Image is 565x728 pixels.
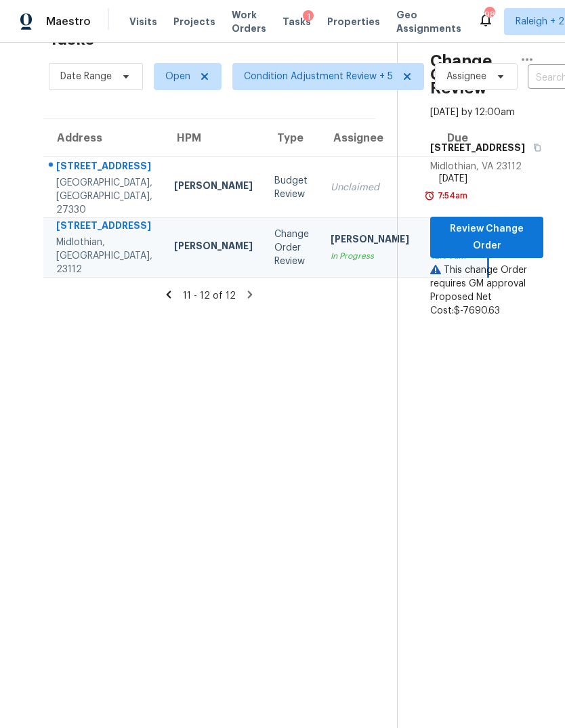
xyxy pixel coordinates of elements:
div: [GEOGRAPHIC_DATA], [GEOGRAPHIC_DATA], 27330 [56,176,152,217]
button: Review Change Order [430,217,543,258]
span: Maestro [46,15,91,28]
th: Assignee [320,119,420,157]
h2: Change Order Review [430,54,511,95]
div: In Progress [331,249,409,263]
span: Open [165,70,190,83]
span: 11 - 12 of 12 [183,291,236,301]
div: This change Order requires GM approval [430,263,543,291]
span: Date Range [60,70,112,83]
th: Address [43,119,163,157]
div: [PERSON_NAME] [174,239,253,256]
span: Assignee [446,70,486,83]
h5: [STREET_ADDRESS] [430,141,525,154]
span: Condition Adjustment Review + 5 [244,70,393,83]
div: [STREET_ADDRESS] [56,159,152,176]
div: Change Order Review [274,228,309,268]
div: Proposed Net Cost: $-7690.63 [430,291,543,318]
div: [DATE] by 12:00am [430,106,515,119]
th: Type [264,119,320,157]
div: [PERSON_NAME] [174,179,253,196]
span: Review Change Order [441,221,532,254]
div: [STREET_ADDRESS] [56,219,152,236]
th: HPM [163,119,264,157]
div: 1 [303,10,314,24]
div: Midlothian, VA 23112 [430,160,543,173]
span: Work Orders [232,8,266,35]
span: Geo Assignments [396,8,461,35]
span: Projects [173,15,215,28]
button: Copy Address [525,135,543,160]
span: Tasks [282,17,311,26]
span: Raleigh + 2 [516,15,564,28]
h2: Tasks [49,33,94,46]
div: 98 [484,8,494,22]
div: Unclaimed [331,181,409,194]
div: Budget Review [274,174,309,201]
div: Midlothian, [GEOGRAPHIC_DATA], 23112 [56,236,152,276]
div: [PERSON_NAME] [331,232,409,249]
span: Visits [129,15,157,28]
span: Properties [327,15,380,28]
